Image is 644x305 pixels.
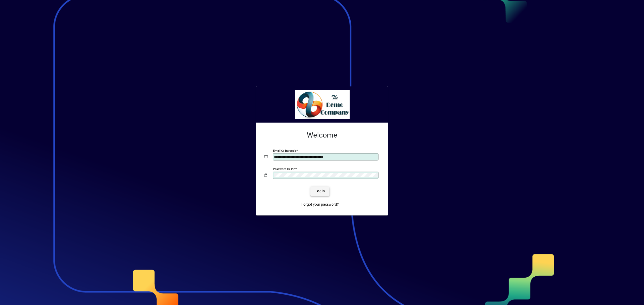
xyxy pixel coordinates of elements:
span: Login [315,188,325,194]
a: Forgot your password? [299,200,341,209]
span: Forgot your password? [301,202,339,207]
h2: Welcome [264,131,380,140]
button: Login [310,187,329,196]
mat-label: Email or Barcode [273,149,296,152]
mat-label: Password or Pin [273,167,295,171]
